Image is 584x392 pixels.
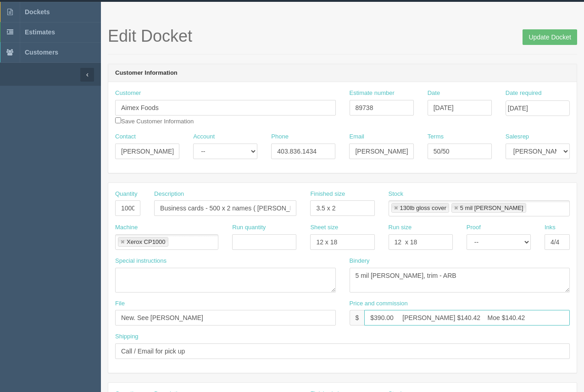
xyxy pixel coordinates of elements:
[389,223,412,232] label: Run size
[154,190,184,199] label: Description
[25,8,50,16] span: Dockets
[115,332,139,341] label: Shipping
[115,133,136,141] label: Contact
[350,310,365,326] div: $
[400,205,446,211] div: 130lb gloss cover
[523,29,577,45] input: Update Docket
[193,133,215,141] label: Account
[350,89,395,98] label: Estimate number
[115,89,141,98] label: Customer
[389,190,404,199] label: Stock
[232,223,266,232] label: Run quantity
[460,205,523,211] div: 5 mil [PERSON_NAME]
[115,223,138,232] label: Machine
[350,268,570,293] textarea: 5 mil [PERSON_NAME], trim - ARB
[428,133,444,141] label: Terms
[115,299,125,308] label: File
[506,133,529,141] label: Salesrep
[115,190,137,199] label: Quantity
[506,89,542,98] label: Date required
[350,299,408,308] label: Price and commission
[25,28,55,36] span: Estimates
[350,257,370,265] label: Bindery
[127,239,166,245] div: Xerox CP1000
[545,223,556,232] label: Inks
[115,257,167,265] label: Special instructions
[108,64,577,83] header: Customer Information
[349,133,364,141] label: Email
[108,27,577,45] h1: Edit Docket
[25,49,58,56] span: Customers
[310,190,345,199] label: Finished size
[310,223,338,232] label: Sheet size
[115,100,336,116] input: Enter customer name
[271,133,289,141] label: Phone
[428,89,440,98] label: Date
[467,223,481,232] label: Proof
[115,89,336,126] div: Save Customer Information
